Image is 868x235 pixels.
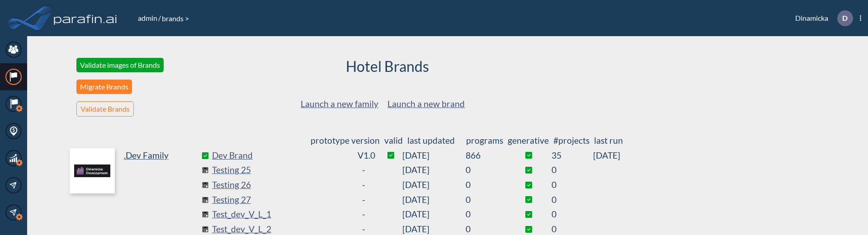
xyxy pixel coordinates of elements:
[76,101,134,117] button: Validate Brands
[552,193,593,207] sapn: 0
[466,135,503,146] span: programs
[161,14,190,23] span: brands >
[842,14,848,22] p: D
[137,13,161,23] li: /
[402,193,466,207] span: [DATE]
[402,178,466,193] span: [DATE]
[202,226,208,233] img: comingSoon
[402,163,466,178] span: [DATE]
[124,148,169,163] p: .Dev Family
[358,193,370,207] div: -
[358,148,370,163] div: v1.0
[137,14,158,22] a: admin
[407,135,455,146] span: last updated
[553,135,590,146] span: #projects
[402,148,466,163] span: [DATE]
[212,193,348,207] a: Testing 27
[358,178,370,193] div: -
[466,207,506,222] sapn: 0
[466,178,506,193] sapn: 0
[466,163,506,178] sapn: 0
[552,163,593,178] sapn: 0
[466,193,506,207] sapn: 0
[202,167,208,174] img: comingSoon
[52,9,119,27] img: logo
[387,99,465,109] a: Launch a new brand
[402,207,466,222] span: [DATE]
[508,135,549,146] span: generative
[202,182,208,188] img: comingSoon
[593,148,620,163] span: [DATE]
[782,10,861,26] div: Dinamicka
[212,163,348,178] a: Testing 25
[552,178,593,193] sapn: 0
[346,58,429,75] h2: Hotel Brands
[594,135,623,146] span: last run
[70,148,115,193] img: logo
[466,148,506,163] sapn: 866
[552,207,593,222] sapn: 0
[212,178,348,193] a: Testing 26
[311,135,380,146] span: prototype version
[212,148,348,163] a: Dev Brand
[358,207,370,222] div: -
[202,211,208,218] img: comingSoon
[76,58,164,72] button: Validate images of Brands
[358,163,370,178] div: -
[212,207,348,222] a: Test_dev_V_L_1
[202,197,208,203] img: comingSoon
[552,148,593,163] sapn: 35
[384,135,403,146] span: valid
[76,80,132,94] button: Migrate Brands
[301,99,378,109] a: Launch a new family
